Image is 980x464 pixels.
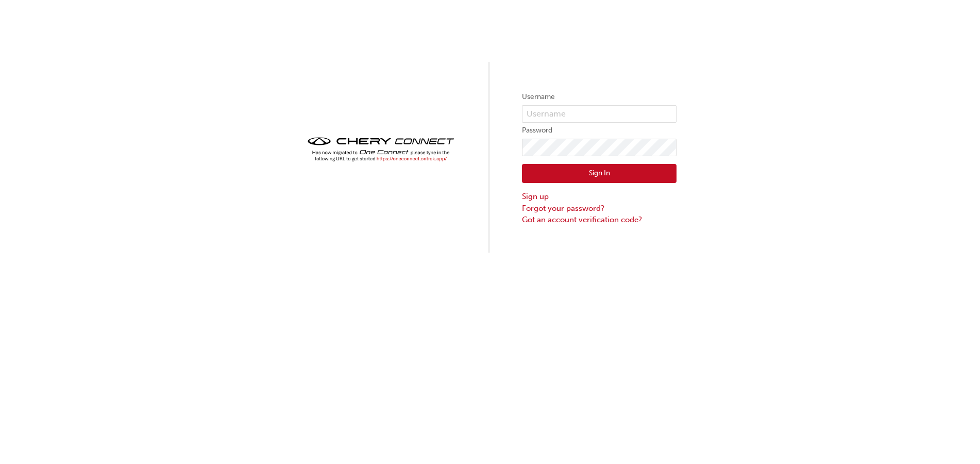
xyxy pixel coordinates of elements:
button: Sign In [522,164,677,184]
a: Sign up [522,191,677,203]
a: Forgot your password? [522,203,677,214]
label: Username [522,91,677,103]
a: Got an account verification code? [522,214,677,226]
input: Username [522,105,677,123]
label: Password [522,124,677,137]
img: cheryconnect [303,134,458,164]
